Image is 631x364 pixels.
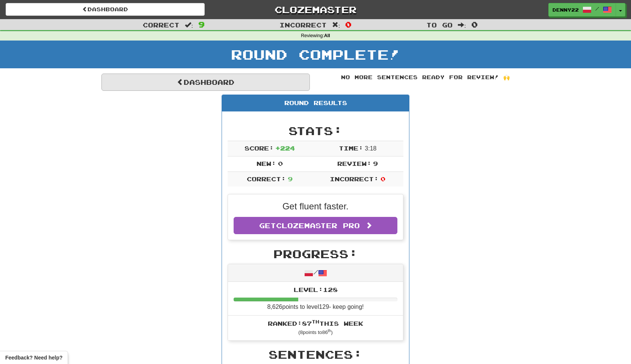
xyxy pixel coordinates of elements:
[247,175,286,182] span: Correct:
[278,160,283,167] span: 0
[143,21,180,29] span: Correct
[228,248,403,260] h2: Progress:
[312,319,319,324] sup: th
[268,320,363,327] span: Ranked: 87 this week
[101,74,310,91] a: Dashboard
[275,144,295,152] span: + 224
[6,3,205,16] a: Dashboard
[458,22,466,28] span: :
[373,160,378,167] span: 9
[198,20,205,29] span: 9
[332,22,340,28] span: :
[234,200,397,213] p: Get fluent faster.
[257,160,276,167] span: New:
[471,20,478,29] span: 0
[288,175,293,182] span: 9
[337,160,371,167] span: Review:
[595,6,599,11] span: /
[216,3,415,16] a: Clozemaster
[185,22,193,28] span: :
[548,3,616,17] a: Denny22 /
[426,21,453,29] span: To go
[324,33,330,38] strong: All
[298,329,333,335] small: ( 8 points to 86 )
[380,175,385,182] span: 0
[294,286,338,293] span: Level: 128
[330,175,379,182] span: Incorrect:
[228,125,403,137] h2: Stats:
[321,74,530,81] div: No more sentences ready for review! 🙌
[276,221,360,230] span: Clozemaster Pro
[328,329,331,333] sup: th
[228,348,403,361] h2: Sentences:
[3,47,628,62] h1: Round Complete!
[345,20,352,29] span: 0
[228,264,403,282] div: /
[365,145,376,152] span: 3 : 18
[222,95,409,111] div: Round Results
[234,217,397,234] a: GetClozemaster Pro
[279,21,327,29] span: Incorrect
[228,282,403,316] li: 8,626 points to level 129 - keep going!
[5,354,62,361] span: Open feedback widget
[339,144,363,152] span: Time:
[553,6,579,13] span: Denny22
[245,144,274,152] span: Score:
